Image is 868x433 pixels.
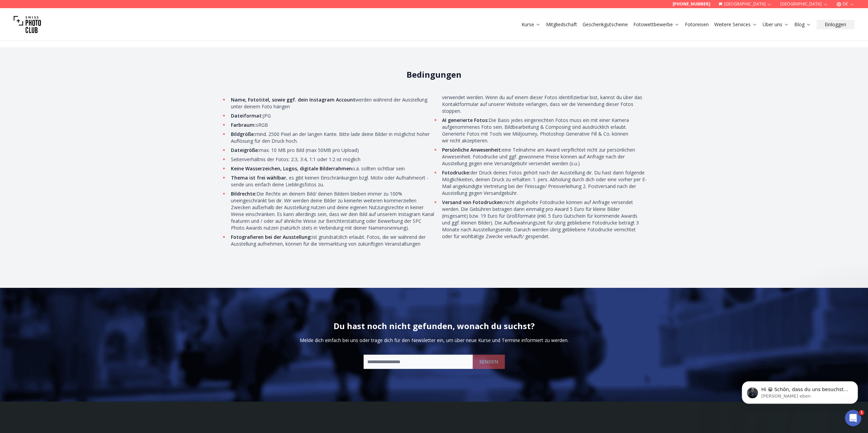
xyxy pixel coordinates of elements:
[231,96,355,103] strong: Name, Fototitel, sowie ggf. dein Instagram Account
[479,358,498,365] b: SENDEN
[543,20,580,29] button: Mitgliedschaft
[231,147,259,153] strong: Dateigröße:
[711,20,760,29] button: Weitere Services
[521,21,541,28] a: Kurse
[300,337,569,344] p: Melde dich einfach bei uns oder trage dich für den Newsletter ein, um über neue Kurse und Termine...
[546,21,577,28] a: Mitgliedschaft
[519,20,543,29] button: Kurse
[440,199,647,240] li: nicht abgeholte Fotodrucke können auf Anfrage versendet werden. Die Gebühren betragen dann einmal...
[633,21,679,28] a: Fotowettbewerbe
[334,321,535,331] h2: Du hast noch nicht gefunden, wonach du suchst?
[231,190,256,197] strong: Bildrechte:
[231,174,286,181] strong: Thema ist frei wählbar
[763,21,789,28] a: Über uns
[229,156,436,163] li: Seitenverhältnis der Fotos: 2:3, 3:4, 1:1 oder 1:2 ist möglich
[221,69,647,80] h2: Bedingungen
[816,20,854,29] button: Einloggen
[685,21,709,28] a: Fotoreisen
[732,367,868,415] iframe: Intercom notifications Nachricht
[229,147,436,154] li: max. 10 MB pro Bild (max 50MB pro Upload)
[231,165,352,172] strong: Keine Wasserzeichen, Logos, digitale Bilderrahmen
[229,96,436,110] li: werden während der Ausstellung unter deinem Foto hängen
[682,20,711,29] button: Fotoreisen
[673,1,710,7] a: [PHONE_NUMBER]
[440,169,647,197] li: der Druck deines Fotos gehört nach der Ausstellung dir. Du hast dann folgende Möglichkeiten, dein...
[229,131,436,144] li: mind. 2500 Pixel an der langen Kante. Bitte lade deine Bilder in möglichst hoher Auflösung für de...
[442,146,502,153] strong: Persönliche Anwesenheit:
[792,20,814,29] button: Blog
[442,199,504,205] strong: Versand von Fotodrucken:
[231,112,263,119] strong: Dateiformat:
[231,131,255,137] strong: Bildgröße:
[231,234,312,240] strong: Fotografieren bei der Ausstellung:
[442,169,470,176] strong: Fotodrucke:
[473,355,505,369] button: SENDEN
[440,146,647,167] li: eine Teilnahme am Award verpflichtet nicht zur persönlichen Anwesenheit. Fotodrucke und ggf. gewo...
[229,122,436,128] li: sRGB
[794,21,811,28] a: Blog
[440,117,647,144] li: Die Basis jedes eingereichten Fotos muss ein mit einer Kamera aufgenommenes Foto sein. Bildbearbe...
[229,112,436,119] li: JPG
[229,174,436,188] li: , es gibt keinen Einschränkungen bzgl. Motiv oder Aufnahmeort - sende uns einfach deine Lieblings...
[760,20,792,29] button: Über uns
[631,20,682,29] button: Fotowettbewerbe
[14,11,41,38] img: Swiss photo club
[229,165,436,172] li: o.ä. sollten sichtbar sein
[845,410,861,426] iframe: Intercom live chat
[229,190,436,231] li: Die Rechte an deinem Bild/ deinen Bildern bleiben immer zu 100% uneingeschränkt bei dir. Wir werd...
[231,122,256,128] strong: Farbraum:
[583,21,628,28] a: Geschenkgutscheine
[714,21,757,28] a: Weitere Services
[580,20,631,29] button: Geschenkgutscheine
[442,117,489,123] strong: AI generierte Fotos:
[859,410,864,415] span: 1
